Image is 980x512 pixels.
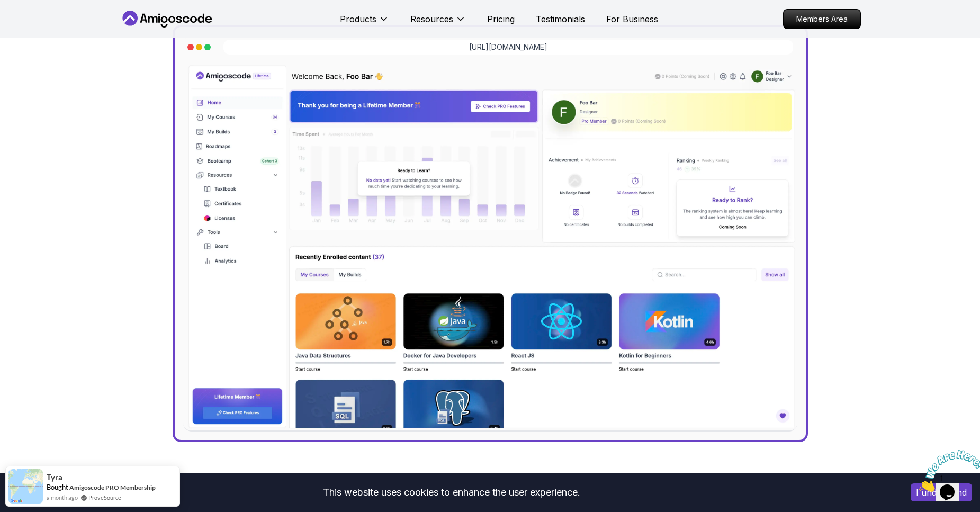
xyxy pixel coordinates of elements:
[911,483,972,501] button: Accept cookies
[784,10,860,29] p: Members Area
[914,446,980,496] iframe: chat widget
[410,13,466,34] button: Resources
[410,13,453,25] p: Resources
[47,483,68,491] span: Bought
[536,13,585,25] a: Testimonials
[469,42,547,52] a: [URL][DOMAIN_NAME]
[340,13,389,34] button: Products
[487,13,515,25] a: Pricing
[4,4,8,13] span: 1
[4,4,70,46] img: Chat attention grabber
[47,473,62,482] span: Tyra
[183,63,797,432] img: dashboard
[47,493,78,502] span: a month ago
[8,469,43,504] img: provesource social proof notification image
[606,13,658,25] a: For Business
[88,493,121,502] a: ProveSource
[8,481,895,504] div: This website uses cookies to enhance the user experience.
[340,13,376,25] p: Products
[783,9,861,29] a: Members Area
[69,483,156,491] a: Amigoscode PRO Membership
